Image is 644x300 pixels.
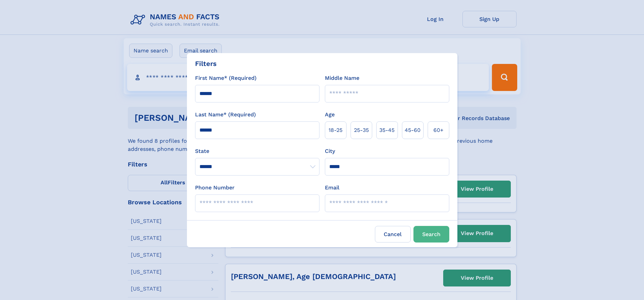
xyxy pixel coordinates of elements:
div: Filters [195,59,217,69]
label: First Name* (Required) [195,74,257,82]
span: 60+ [433,126,444,134]
label: Last Name* (Required) [195,111,256,119]
button: Search [413,226,449,243]
span: 18‑25 [329,126,342,134]
label: Email [325,184,339,192]
label: Cancel [375,226,411,243]
label: Age [325,111,335,119]
span: 35‑45 [379,126,395,134]
label: City [325,147,335,155]
span: 25‑35 [354,126,369,134]
label: Middle Name [325,74,359,82]
label: Phone Number [195,184,235,192]
span: 45‑60 [405,126,421,134]
label: State [195,147,319,155]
